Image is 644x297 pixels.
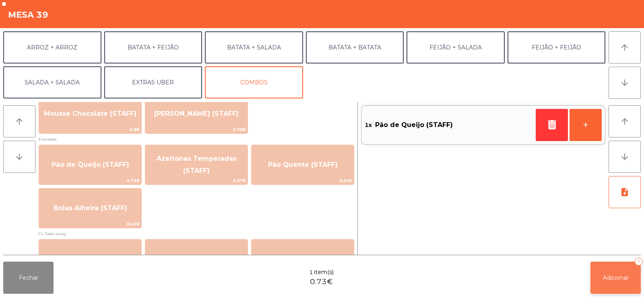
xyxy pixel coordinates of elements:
span: Pão de Queijo (STAFF) [52,161,129,168]
span: 0.73€ [39,177,141,184]
i: arrow_upward [620,117,630,126]
i: note_add [620,187,630,197]
span: 0.73€ [310,277,333,287]
i: arrow_downward [620,78,630,88]
span: Cx Take-away [39,230,354,238]
span: item(s) [314,268,334,277]
button: Fechar [3,262,54,294]
span: Adicionar [603,274,629,281]
button: BATATA + BATATA [306,31,404,63]
button: arrow_upward [609,105,641,137]
button: FEIJÃO + FEIJÃO [508,31,606,63]
span: Azeitonas Temperadas (STAFF) [157,155,237,174]
span: 0.54€ [252,177,354,184]
span: 0.57€ [145,177,248,184]
i: arrow_downward [14,152,24,162]
button: Adicionar1 [590,262,641,294]
button: arrow_downward [609,67,641,99]
button: arrow_downward [3,141,35,173]
div: 1 [635,258,643,266]
span: Entradas [39,135,354,143]
button: arrow_upward [3,105,35,137]
button: BATATA + FEIJÃO [104,31,202,63]
span: 0.79€ [145,126,248,133]
h4: Mesa 39 [8,9,48,21]
button: FEIJÃO + SALADA [407,31,505,63]
span: Bolas Alheira (STAFF) [54,204,127,212]
i: arrow_upward [14,117,24,126]
span: 1x [365,119,372,131]
span: Pão Quente (STAFF) [268,161,338,168]
span: 1 [309,268,313,277]
span: Pão de Queijo (STAFF) [375,119,453,131]
span: 0.45€ [39,220,141,228]
i: arrow_downward [620,152,630,162]
button: BATATA + SALADA [205,31,303,63]
i: arrow_upward [620,43,630,52]
button: EXTRAS UBER [104,66,202,98]
button: + [570,109,602,141]
button: arrow_downward [609,141,641,173]
button: note_add [609,176,641,208]
span: 0.9€ [39,126,141,133]
button: arrow_upward [609,31,641,63]
button: ARROZ + ARROZ [3,31,101,63]
button: SALADA + SALADA [3,66,101,98]
button: COMBOS [205,66,303,98]
span: [PERSON_NAME] (STAFF) [154,110,239,117]
span: Mousse Chocolate (STAFF) [44,110,136,117]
